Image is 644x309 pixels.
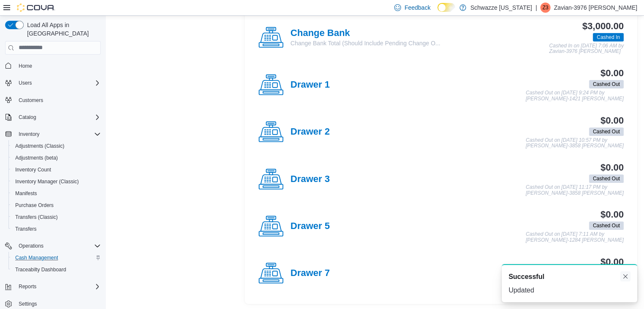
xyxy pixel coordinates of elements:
p: Cashed Out on [DATE] 7:11 AM by [PERSON_NAME]-1284 [PERSON_NAME] [526,232,624,243]
span: Operations [15,241,101,251]
span: Home [15,61,101,71]
button: Inventory Manager (Classic) [8,176,104,188]
span: Cash Management [15,254,58,261]
button: Manifests [8,188,104,199]
h3: $0.00 [600,257,624,267]
span: Customers [19,97,43,104]
h3: $0.00 [600,163,624,173]
div: Zavian-3976 McCarty [540,3,550,13]
button: Catalog [2,111,104,123]
span: Traceabilty Dashboard [12,265,101,275]
button: Adjustments (beta) [8,152,104,164]
span: Transfers [15,226,36,232]
button: Users [15,78,35,88]
p: Schwazze [US_STATE] [470,3,532,13]
button: Transfers [8,223,104,235]
a: Purchase Orders [12,200,57,210]
h4: Drawer 5 [290,221,330,232]
button: Inventory [2,128,104,140]
button: Home [2,60,104,72]
span: Adjustments (Classic) [15,143,64,149]
span: Operations [19,243,44,249]
span: Successful [509,272,544,282]
span: Settings [19,301,37,307]
button: Traceabilty Dashboard [8,264,104,276]
button: Transfers (Classic) [8,211,104,223]
p: Cashed Out on [DATE] 9:24 PM by [PERSON_NAME]-1421 [PERSON_NAME] [526,90,624,102]
span: Load All Apps in [GEOGRAPHIC_DATA] [24,21,101,38]
span: Cashed Out [593,80,620,88]
h3: $0.00 [600,116,624,126]
span: Adjustments (beta) [15,154,58,161]
a: Traceabilty Dashboard [12,265,69,275]
span: Inventory Manager (Classic) [12,177,101,187]
span: Home [19,63,32,69]
input: Dark Mode [437,3,455,12]
a: Manifests [12,188,40,199]
button: Purchase Orders [8,199,104,211]
button: Dismiss toast [620,271,630,281]
span: Customers [15,95,101,105]
span: Cashed In [593,33,624,41]
span: Reports [15,281,101,292]
h4: Drawer 2 [290,127,330,138]
a: Transfers (Classic) [12,212,61,222]
span: Transfers [12,224,101,234]
img: Cova [17,3,55,12]
button: Operations [15,241,47,251]
button: Cash Management [8,252,104,264]
span: Inventory Count [12,165,101,175]
button: Inventory Count [8,164,104,176]
span: Cashed Out [593,222,620,229]
span: Traceabilty Dashboard [15,266,66,273]
p: Cashed Out on [DATE] 11:17 PM by [PERSON_NAME]-3858 [PERSON_NAME] [526,185,624,196]
h4: Drawer 7 [290,268,330,279]
h3: $3,000.00 [582,21,624,31]
a: Transfers [12,224,40,234]
span: Cashed Out [589,221,624,230]
h3: $0.00 [600,68,624,78]
span: Inventory [15,129,101,139]
span: Cashed Out [589,80,624,88]
span: Adjustments (Classic) [12,141,101,151]
button: Customers [2,94,104,106]
span: Cash Management [12,253,101,263]
span: Z3 [542,3,548,13]
h4: Drawer 3 [290,174,330,185]
span: Cashed In [597,33,620,41]
div: Notification [509,272,630,282]
p: | [536,3,537,13]
a: Customers [15,95,47,105]
button: Catalog [15,112,39,122]
a: Settings [15,299,40,309]
span: Purchase Orders [15,202,54,209]
a: Adjustments (beta) [12,153,61,163]
button: Reports [2,281,104,292]
p: Change Bank Total (Should Include Pending Change O... [290,39,440,47]
span: Inventory Count [15,166,51,173]
button: Inventory [15,129,43,139]
button: Reports [15,281,40,292]
span: Cashed Out [589,174,624,183]
button: Users [2,77,104,89]
a: Home [15,61,36,71]
span: Users [19,80,32,86]
a: Adjustments (Classic) [12,141,68,151]
span: Settings [15,298,101,309]
span: Cashed Out [589,127,624,136]
button: Operations [2,240,104,252]
span: Reports [19,283,36,290]
h4: Drawer 1 [290,80,330,91]
span: Adjustments (beta) [12,153,101,163]
span: Cashed Out [593,128,620,135]
span: Inventory Manager (Classic) [15,178,79,185]
span: Cashed Out [593,175,620,182]
h4: Change Bank [290,28,440,39]
span: Catalog [19,114,36,121]
a: Cash Management [12,253,61,263]
span: Users [15,78,101,88]
span: Manifests [15,190,37,197]
span: Inventory [19,131,39,138]
button: Adjustments (Classic) [8,140,104,152]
